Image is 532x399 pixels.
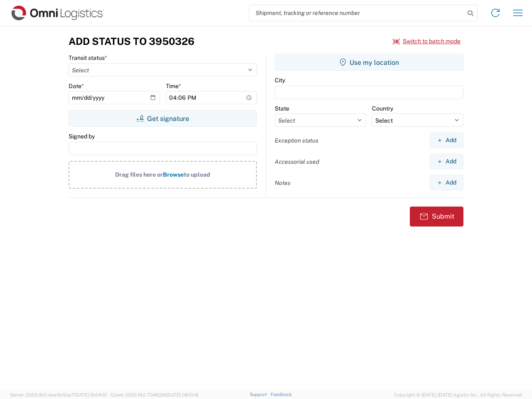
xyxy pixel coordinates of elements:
[275,158,319,165] label: Accessorial used
[249,5,465,21] input: Shipment, tracking or reference number
[250,392,271,397] a: Support
[393,34,461,48] button: Switch to batch mode
[275,76,285,84] label: City
[430,154,463,169] button: Add
[74,392,107,397] span: [DATE] 10:04:51
[184,171,210,178] span: to upload
[69,54,107,62] label: Transit status
[430,133,463,148] button: Add
[394,391,522,399] span: Copyright © [DATE]-[DATE] Agistix Inc., All Rights Reserved
[10,392,107,397] span: Server: 2025.18.0-daa1fe12ee7
[275,54,463,71] button: Use my location
[69,133,95,140] label: Signed by
[275,179,291,187] label: Notes
[271,392,292,397] a: Feedback
[166,392,199,397] span: [DATE] 08:10:16
[69,35,195,47] h3: Add Status to 3950326
[430,175,463,190] button: Add
[410,207,463,227] button: Submit
[69,110,257,127] button: Get signature
[163,171,184,178] span: Browse
[111,392,199,397] span: Client: 2025.18.0-7346316
[166,82,181,90] label: Time
[115,171,163,178] span: Drag files here or
[372,105,393,112] label: Country
[275,105,289,112] label: State
[275,137,318,144] label: Exception status
[69,82,84,90] label: Date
